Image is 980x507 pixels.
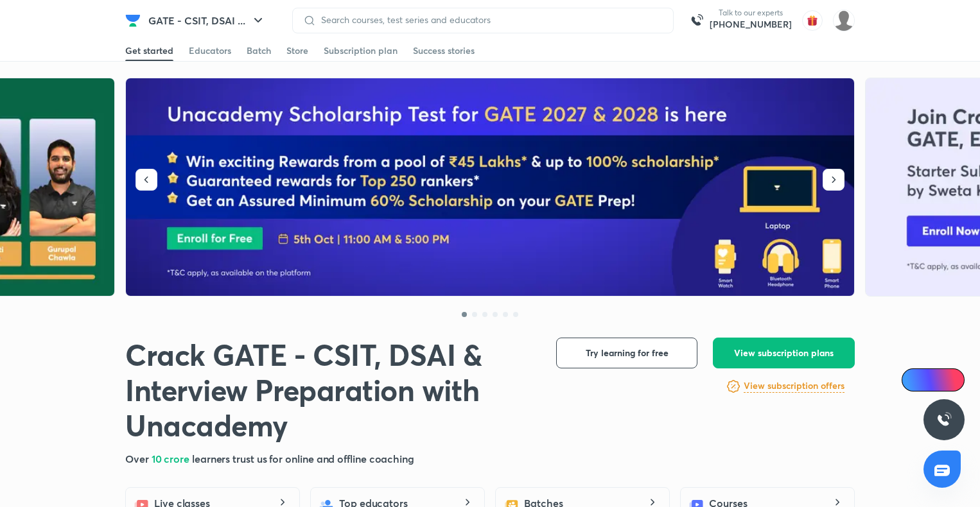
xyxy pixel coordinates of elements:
img: Company Logo [125,13,141,28]
a: Educators [189,40,231,61]
input: Search courses, test series and educators [316,15,663,25]
img: ttu [936,412,952,427]
img: call-us [684,8,710,33]
p: Talk to our experts [710,8,792,18]
img: avatar [802,10,823,31]
a: Batch [247,40,271,61]
div: Get started [125,44,173,57]
span: 10 crore [152,452,192,465]
span: Ai Doubts [923,375,957,385]
span: learners trust us for online and offline coaching [192,452,414,465]
img: Somya P [833,10,855,31]
a: View subscription offers [744,379,844,394]
a: Subscription plan [324,40,398,61]
button: Try learning for free [556,338,697,368]
div: Store [286,44,308,57]
div: Subscription plan [324,44,398,57]
h6: View subscription offers [744,379,844,393]
a: Get started [125,40,173,61]
a: Success stories [413,40,475,61]
a: Ai Doubts [902,368,965,391]
h1: Crack GATE - CSIT, DSAI & Interview Preparation with Unacademy [125,338,536,443]
img: Icon [909,375,920,385]
button: GATE - CSIT, DSAI ... [141,8,274,33]
span: Over [125,452,152,465]
a: Store [286,40,308,61]
div: Batch [247,44,271,57]
div: Success stories [413,44,475,57]
div: Educators [189,44,231,57]
a: [PHONE_NUMBER] [710,18,792,31]
span: View subscription plans [734,347,834,359]
button: View subscription plans [713,338,855,368]
span: Try learning for free [586,347,669,359]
